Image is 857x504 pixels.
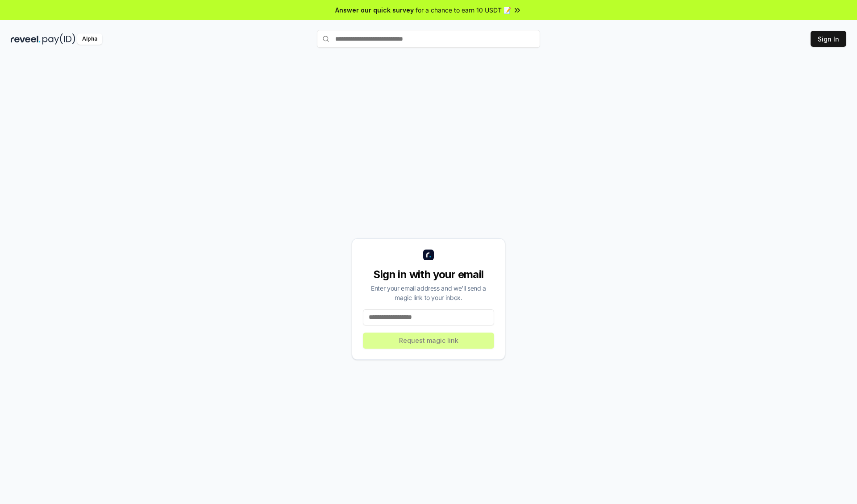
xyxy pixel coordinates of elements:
div: Alpha [77,33,102,45]
div: Enter your email address and we’ll send a magic link to your inbox. [363,283,494,302]
span: Answer our quick survey [335,5,414,15]
span: for a chance to earn 10 USDT 📝 [416,5,511,15]
img: logo_small [423,250,434,260]
div: Sign in with your email [363,267,494,282]
img: pay_id [42,33,75,45]
button: Sign In [811,31,846,47]
img: reveel_dark [11,33,41,45]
